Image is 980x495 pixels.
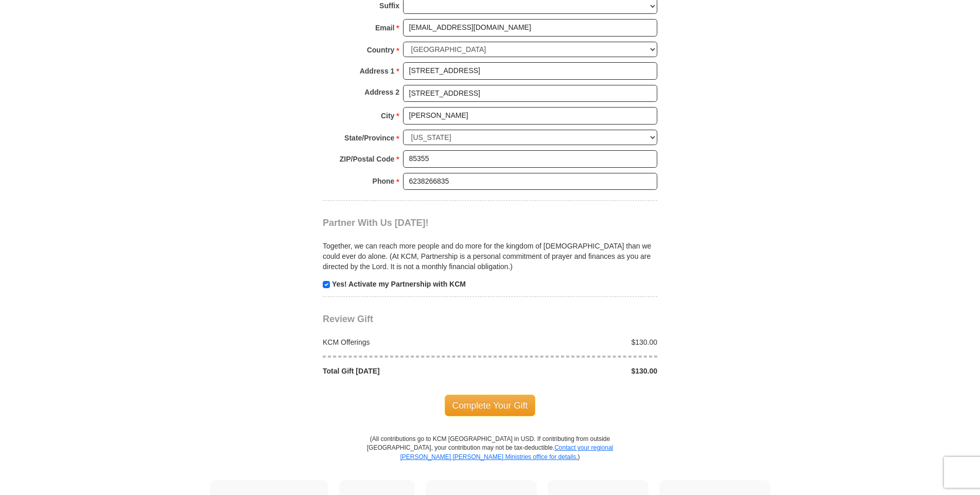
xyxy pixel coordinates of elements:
div: $130.00 [490,337,663,347]
span: Complete Your Gift [445,395,536,416]
div: KCM Offerings [318,337,491,347]
strong: State/Province [344,131,394,145]
span: Review Gift [323,314,373,324]
a: Contact your regional [PERSON_NAME] [PERSON_NAME] Ministries office for details. [400,444,613,460]
strong: Yes! Activate my Partnership with KCM [332,280,466,288]
strong: ZIP/Postal Code [340,152,395,166]
div: $130.00 [490,366,663,376]
strong: City [381,109,394,123]
span: Partner With Us [DATE]! [323,218,429,228]
p: (All contributions go to KCM [GEOGRAPHIC_DATA] in USD. If contributing from outside [GEOGRAPHIC_D... [366,435,614,480]
p: Together, we can reach more people and do more for the kingdom of [DEMOGRAPHIC_DATA] than we coul... [323,241,657,272]
strong: Address 1 [360,64,395,78]
strong: Email [375,21,394,35]
strong: Address 2 [364,85,399,99]
div: Total Gift [DATE] [318,366,491,376]
strong: Phone [373,174,395,188]
strong: Country [367,43,395,57]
